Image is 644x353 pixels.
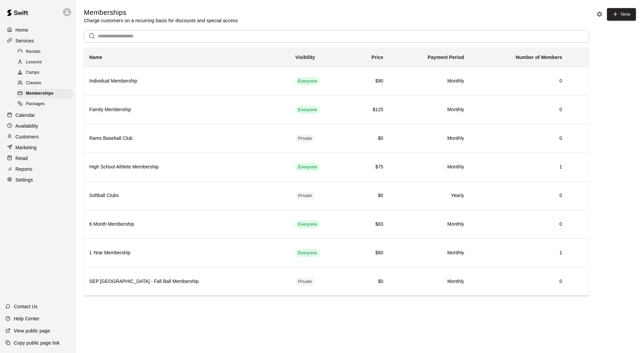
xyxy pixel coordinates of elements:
[16,47,73,57] div: Rentals
[16,78,73,88] div: Classes
[26,80,41,87] span: Classes
[26,69,39,76] span: Camps
[355,278,383,285] h6: $0
[394,278,464,285] h6: Monthly
[89,163,285,171] h6: High School Athlete Membership
[355,106,383,114] h6: $125
[295,279,315,285] span: Private
[26,49,41,55] span: Rentals
[15,37,34,44] p: Services
[5,164,70,174] a: Reports
[84,17,238,24] p: Charge customers on a recurring basis for discounts and special access
[14,327,50,334] p: View public page
[84,8,238,17] h5: Memberships
[516,55,562,60] b: Number of Members
[475,106,562,114] h6: 0
[89,278,285,285] h6: SEP [GEOGRAPHIC_DATA] - Fall Ball Membership
[5,132,70,142] a: Customers
[14,303,38,310] p: Contact Us
[26,101,45,107] span: Packages
[295,192,315,200] div: This membership is hidden from the memberships page
[355,249,383,257] h6: $80
[89,55,102,60] b: Name
[16,58,73,67] div: Lessons
[295,250,320,256] span: Everyone
[475,163,562,171] h6: 1
[394,135,464,142] h6: Monthly
[295,220,320,228] div: This membership is visible to all customers
[89,77,285,85] h6: Individual Membership
[295,278,315,286] div: This membership is hidden from the memberships page
[16,68,73,77] div: Camps
[295,77,320,85] div: This membership is visible to all customers
[89,221,285,228] h6: 6 Month Membership
[16,68,76,78] a: Camps
[394,249,464,257] h6: Monthly
[475,221,562,228] h6: 0
[355,77,383,85] h6: $90
[295,55,315,60] b: Visibility
[16,78,76,89] a: Classes
[394,192,464,199] h6: Yearly
[355,192,383,199] h6: $0
[295,163,320,171] div: This membership is visible to all customers
[295,164,320,170] span: Everyone
[475,192,562,199] h6: 0
[295,249,320,257] div: This membership is visible to all customers
[295,135,315,142] span: Private
[394,106,464,114] h6: Monthly
[5,36,70,46] a: Services
[372,55,383,60] b: Price
[14,340,60,346] p: Copy public page link
[16,89,76,99] a: Memberships
[89,249,285,257] h6: 1 Year Membership
[355,135,383,142] h6: $0
[89,106,285,114] h6: Family Membership
[295,134,315,142] div: This membership is hidden from the memberships page
[594,9,605,19] button: Memberships settings
[5,110,70,120] a: Calendar
[26,90,54,97] span: Memberships
[16,99,76,109] a: Packages
[394,77,464,85] h6: Monthly
[14,315,39,322] p: Help Center
[394,221,464,228] h6: Monthly
[5,153,70,163] div: Retail
[84,48,589,296] table: simple table
[607,8,636,21] a: New
[475,249,562,257] h6: 1
[16,89,73,98] div: Memberships
[5,121,70,131] a: Availability
[16,57,76,67] a: Lessons
[355,221,383,228] h6: $83
[475,77,562,85] h6: 0
[394,163,464,171] h6: Monthly
[15,112,35,119] p: Calendar
[26,59,42,66] span: Lessons
[475,135,562,142] h6: 0
[295,193,315,199] span: Private
[475,278,562,285] h6: 0
[16,46,76,57] a: Rentals
[295,221,320,228] span: Everyone
[15,133,39,140] p: Customers
[15,166,32,172] p: Reports
[15,155,28,162] p: Retail
[355,163,383,171] h6: $75
[16,99,73,109] div: Packages
[15,176,33,183] p: Settings
[428,55,464,60] b: Payment Period
[5,142,70,153] a: Marketing
[5,25,70,35] a: Home
[89,192,285,199] h6: Softball Clubs
[295,107,320,113] span: Everyone
[15,27,28,33] p: Home
[5,175,70,185] a: Settings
